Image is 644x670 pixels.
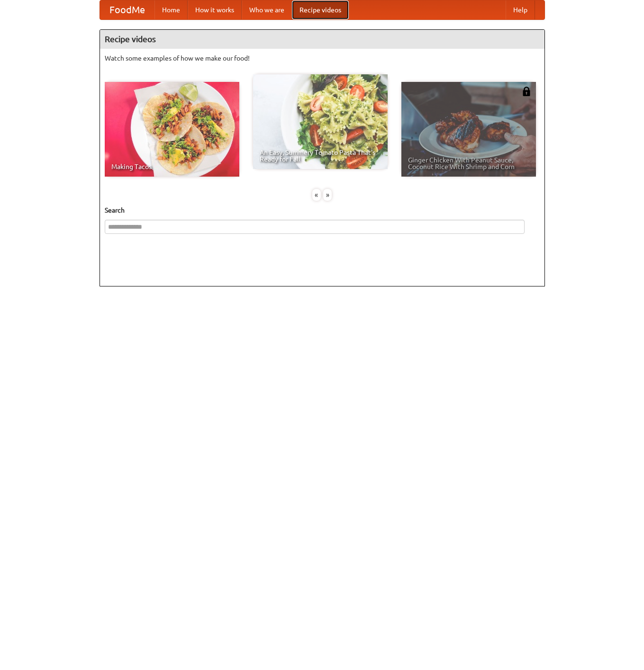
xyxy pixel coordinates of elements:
a: How it works [188,0,242,19]
span: Making Tacos [111,163,233,170]
h5: Search [105,205,540,215]
a: FoodMe [100,0,154,19]
h4: Recipe videos [100,30,544,49]
a: Who we are [242,0,292,19]
a: Help [506,0,535,19]
a: Recipe videos [292,0,349,19]
div: » [323,189,332,201]
p: Watch some examples of how we make our food! [105,54,540,63]
a: An Easy, Summery Tomato Pasta That's Ready for Fall [253,74,388,169]
div: « [312,189,321,201]
a: Making Tacos [105,82,239,177]
a: Home [154,0,188,19]
img: 483408.png [522,87,531,96]
span: An Easy, Summery Tomato Pasta That's Ready for Fall [260,149,381,162]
